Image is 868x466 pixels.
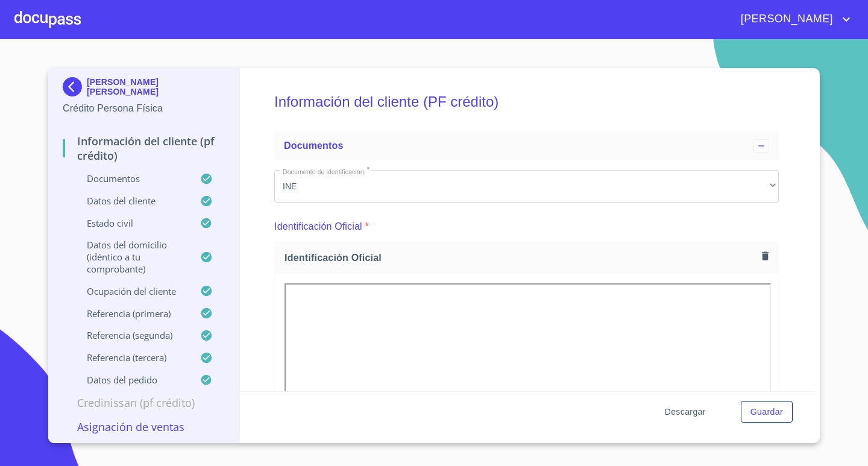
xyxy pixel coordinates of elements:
[63,374,200,386] p: Datos del pedido
[274,170,779,203] div: INE
[274,77,779,127] h5: Información del cliente (PF crédito)
[63,239,200,275] p: Datos del domicilio (idéntico a tu comprobante)
[732,10,839,29] span: [PERSON_NAME]
[63,195,200,207] p: Datos del cliente
[63,217,200,229] p: Estado Civil
[63,285,200,297] p: Ocupación del Cliente
[285,251,757,264] span: Identificación Oficial
[63,351,200,364] p: Referencia (tercera)
[63,395,225,410] p: Credinissan (PF crédito)
[63,329,200,341] p: Referencia (segunda)
[63,134,225,163] p: Información del cliente (PF crédito)
[63,77,87,96] img: Docupass spot blue
[665,405,706,420] span: Descargar
[741,401,793,423] button: Guardar
[750,405,783,420] span: Guardar
[274,219,362,234] p: Identificación Oficial
[63,172,200,184] p: Documentos
[87,77,225,96] p: [PERSON_NAME] [PERSON_NAME]
[660,401,711,423] button: Descargar
[63,101,225,116] p: Crédito Persona Física
[274,131,779,160] div: Documentos
[284,140,343,151] span: Documentos
[63,420,225,434] p: Asignación de Ventas
[732,10,854,29] button: account of current user
[63,307,200,320] p: Referencia (primera)
[63,77,225,101] div: [PERSON_NAME] [PERSON_NAME]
